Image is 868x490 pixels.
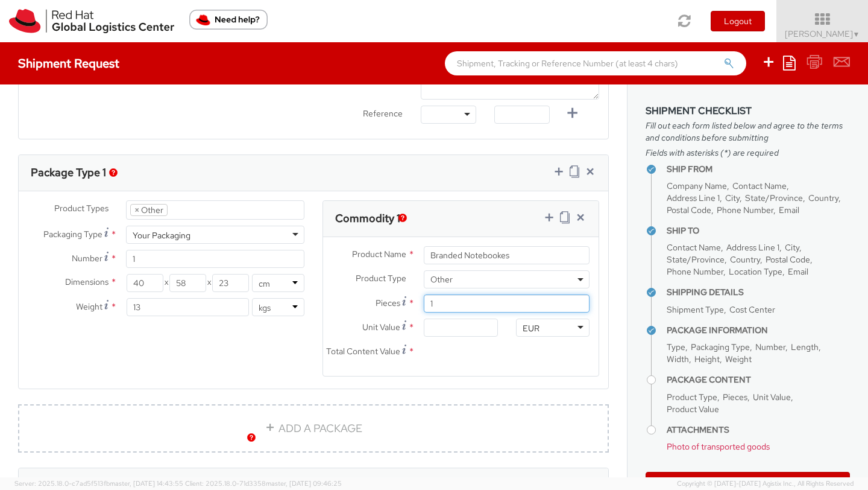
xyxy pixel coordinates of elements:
span: Product Type [667,392,717,402]
div: Your Packaging [133,229,190,241]
span: Product Name [352,249,406,259]
span: Fill out each form listed below and agree to the terms and conditions before submitting [646,119,850,144]
h4: Shipping Details [667,288,850,297]
span: Server: 2025.18.0-c7ad5f513fb [14,479,183,488]
img: rh-logistics-00dfa346123c4ec078e1.svg [9,9,174,33]
span: master, [DATE] 14:43:55 [110,479,183,488]
span: Product Types [54,203,108,214]
span: City [725,192,740,203]
span: Phone Number [717,205,773,215]
span: Cost Center [729,304,775,315]
span: Number [72,253,102,264]
span: Postal Code [667,205,711,215]
h3: Package Type 1 [31,167,106,179]
span: Location Type [729,266,782,277]
span: State/Province [745,192,803,203]
h4: Shipment Request [18,57,119,70]
span: Weight [725,354,752,364]
span: Height [694,354,720,364]
h4: Package Information [667,326,850,335]
span: Copyright © [DATE]-[DATE] Agistix Inc., All Rights Reserved [677,479,854,489]
span: Company Name [667,180,727,191]
span: Length [791,342,819,352]
div: EUR [523,322,539,334]
span: Address Line 1 [667,192,720,203]
span: Email [779,205,799,215]
span: Reference [363,108,403,119]
span: Unit Value [362,322,400,332]
h3: Commodity 1 [335,212,400,224]
span: Weight [76,301,102,312]
span: Country [730,254,760,265]
span: Type [667,342,685,352]
a: ADD A PACKAGE [18,404,609,453]
button: Need help? [189,10,268,30]
li: Other [130,204,168,216]
span: City [785,242,799,253]
span: Email [788,266,808,277]
h4: Ship From [667,165,850,174]
span: Packaging Type [691,342,750,352]
span: Other [424,270,590,288]
span: Width [667,354,689,364]
span: Number [755,342,785,352]
input: Length [127,274,163,292]
span: Phone Number [667,266,723,277]
span: [PERSON_NAME] [785,28,860,39]
span: Client: 2025.18.0-71d3358 [185,479,342,488]
input: Shipment, Tracking or Reference Number (at least 4 chars) [445,51,746,75]
span: Shipment Type [667,304,724,315]
span: Postal Code [766,254,810,265]
span: Product Type [356,273,406,284]
h3: Shipment Checklist [646,106,850,116]
h4: Attachments [667,425,850,434]
input: Width [169,274,206,292]
span: Product Value [667,404,719,415]
span: Address Line 1 [726,242,779,253]
span: × [134,205,139,215]
span: Contact Name [732,180,787,191]
span: Other [430,274,583,285]
span: X [163,274,169,292]
span: Pieces [376,297,400,308]
button: Logout [711,11,765,31]
input: Height [212,274,249,292]
span: Pieces [723,392,747,402]
span: Total Content Value [326,346,400,357]
span: Unit Value [753,392,791,402]
h4: Ship To [667,226,850,235]
span: State/Province [667,254,725,265]
h4: Package Content [667,375,850,384]
span: master, [DATE] 09:46:25 [266,479,342,488]
span: Packaging Type [43,229,102,240]
span: Fields with asterisks (*) are required [646,147,850,159]
span: X [206,274,212,292]
span: Country [808,192,838,203]
span: Photo of transported goods [667,441,770,452]
span: Dimensions [65,276,108,287]
span: Contact Name [667,242,721,253]
span: ▼ [853,30,860,39]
